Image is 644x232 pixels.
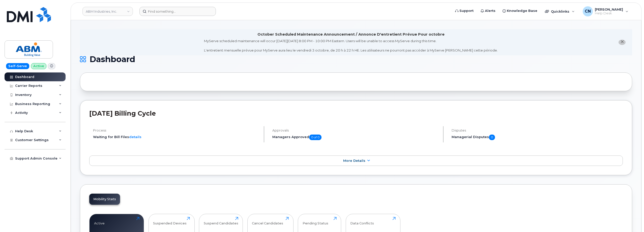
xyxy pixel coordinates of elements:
h2: [DATE] Billing Cycle [89,110,623,117]
span: Dashboard [90,56,135,63]
button: close notification [619,40,626,45]
div: October Scheduled Maintenance Announcement / Annonce D'entretient Prévue Pour octobre [257,32,445,37]
div: Pending Status [303,217,328,225]
span: 0 of 0 [309,135,321,140]
li: Waiting for Bill Files [93,135,259,139]
span: More Details [343,159,365,163]
div: Active [94,217,105,225]
div: Suspended Devices [153,217,187,225]
h4: Approvals [272,128,439,132]
h5: Managers Approved [272,135,439,140]
div: Data Conflicts [350,217,374,225]
h4: Process [93,128,259,132]
h5: Managerial Disputes [452,135,623,140]
div: MyServe scheduled maintenance will occur [DATE][DATE] 8:00 PM - 10:00 PM Eastern. Users will be u... [204,39,498,53]
div: Suspend Candidates [204,217,238,225]
div: Cancel Candidates [252,217,283,225]
h4: Disputes [452,128,623,132]
span: 0 [489,135,495,140]
a: details [129,135,141,139]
